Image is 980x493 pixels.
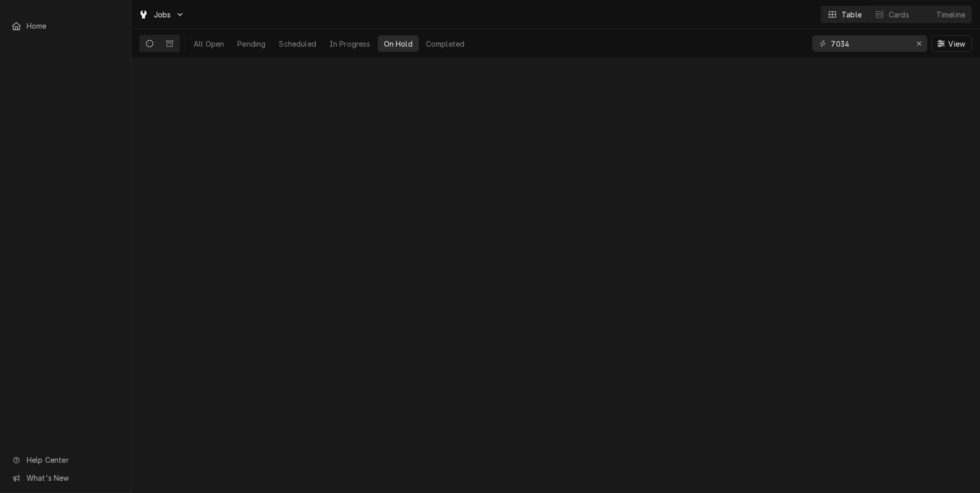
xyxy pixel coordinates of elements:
div: Timeline [936,9,965,20]
span: Jobs [154,9,171,20]
div: On Hold [384,38,413,49]
button: View [931,35,972,52]
a: Go to Help Center [6,451,125,468]
button: Erase input [911,35,927,52]
a: Go to What's New [6,469,125,486]
div: Scheduled [279,38,316,49]
div: Completed [426,38,464,49]
div: All Open [194,38,224,49]
span: Home [27,20,119,31]
input: Keyword search [831,35,908,52]
div: Table [842,9,862,20]
span: What's New [27,473,118,483]
a: Home [6,17,125,34]
div: Pending [237,38,266,49]
span: View [946,38,967,49]
span: Help Center [27,455,118,465]
div: Cards [889,9,909,20]
a: Go to Jobs [134,6,189,23]
div: In Progress [330,38,371,49]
